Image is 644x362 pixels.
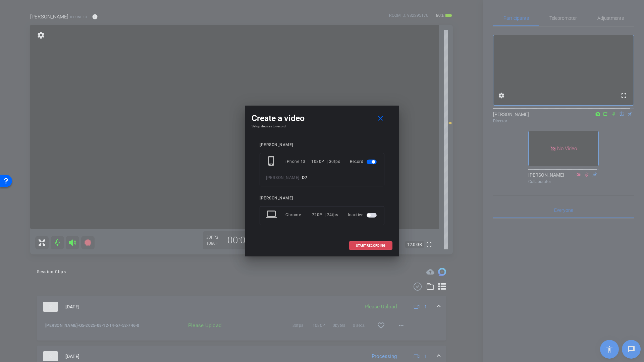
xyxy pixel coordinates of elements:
div: [PERSON_NAME] [260,142,384,147]
span: [PERSON_NAME] [266,175,300,180]
button: START RECORDING [349,241,392,250]
span: START RECORDING [356,244,385,247]
div: iPhone 13 [285,156,311,168]
input: ENTER HERE [302,174,347,182]
div: 1080P | 30fps [311,156,340,168]
h4: Setup devices to record [252,124,392,128]
div: Inactive [348,209,378,221]
div: Create a video [252,112,392,124]
mat-icon: phone_iphone [266,156,278,168]
span: - [300,175,301,180]
mat-icon: close [376,114,385,123]
div: [PERSON_NAME] [260,196,384,201]
div: Record [350,156,378,168]
mat-icon: laptop [266,209,278,221]
div: 720P | 24fps [312,209,338,221]
div: Chrome [285,209,312,221]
